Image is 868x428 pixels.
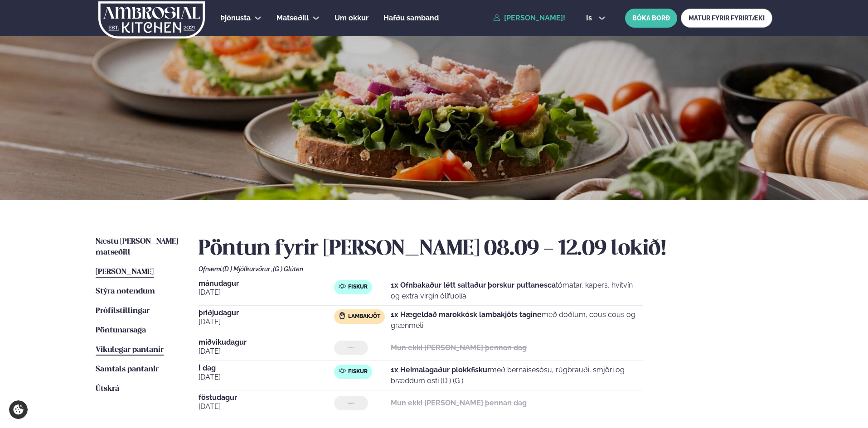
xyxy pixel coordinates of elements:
span: Prófílstillingar [96,307,150,315]
strong: 1x Heimalagaður plokkfiskur [391,365,490,374]
a: Vikulegar pantanir [96,345,164,356]
h2: Pöntun fyrir [PERSON_NAME] 08.09 - 12.09 lokið! [199,236,772,262]
span: (D ) Mjólkurvörur , [223,265,273,273]
a: Prófílstillingar [96,306,150,317]
a: Þjónusta [220,13,251,24]
strong: 1x Ofnbakaður létt saltaður þorskur puttanesca [391,281,556,289]
span: Fiskur [348,368,368,375]
strong: Mun ekki [PERSON_NAME] þennan dag [391,399,527,407]
a: Stýra notendum [96,286,155,297]
span: [PERSON_NAME] [96,268,154,276]
span: Í dag [199,365,334,372]
div: Ofnæmi: [199,265,772,273]
span: miðvikudagur [199,339,334,346]
span: Samtals pantanir [96,365,159,373]
span: [DATE] [199,401,334,412]
span: Stýra notendum [96,288,155,295]
a: MATUR FYRIR FYRIRTÆKI [681,9,772,28]
span: föstudagur [199,394,334,401]
span: Næstu [PERSON_NAME] matseðill [96,238,178,256]
span: mánudagur [199,280,334,287]
a: Samtals pantanir [96,364,159,375]
span: þriðjudagur [199,309,334,317]
a: Cookie settings [9,400,28,419]
span: Vikulegar pantanir [96,346,164,354]
span: (G ) Glúten [273,265,303,273]
span: [DATE] [199,372,334,383]
span: Matseðill [276,14,309,22]
p: með döðlum, cous cous og grænmeti [391,309,643,331]
span: Um okkur [335,14,369,22]
a: Um okkur [335,13,369,24]
a: Matseðill [276,13,309,24]
a: [PERSON_NAME] [96,267,154,278]
span: [DATE] [199,317,334,327]
button: BÓKA BORÐ [625,9,677,28]
img: fish.svg [339,283,346,290]
img: logo [97,1,206,38]
a: Næstu [PERSON_NAME] matseðill [96,236,180,258]
span: Lambakjöt [348,313,380,320]
span: Útskrá [96,385,119,393]
a: Útskrá [96,384,119,394]
span: --- [348,399,354,407]
a: Hafðu samband [383,13,439,24]
strong: Mun ekki [PERSON_NAME] þennan dag [391,343,527,352]
span: --- [348,344,354,351]
img: Lamb.svg [339,312,346,319]
span: [DATE] [199,287,334,298]
span: Pöntunarsaga [96,327,146,334]
span: [DATE] [199,346,334,357]
p: með bernaisesósu, rúgbrauði, smjöri og bræddum osti (D ) (G ) [391,365,643,386]
span: Hafðu samband [383,14,439,22]
p: tómatar, kapers, hvítvín og extra virgin ólífuolía [391,280,643,302]
span: is [586,14,595,22]
img: fish.svg [339,367,346,375]
strong: 1x Hægeldað marokkósk lambakjöts tagine [391,310,542,319]
span: Fiskur [348,284,368,291]
span: Þjónusta [220,14,251,22]
a: Pöntunarsaga [96,325,146,336]
button: is [579,14,613,22]
a: [PERSON_NAME]! [493,14,565,22]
